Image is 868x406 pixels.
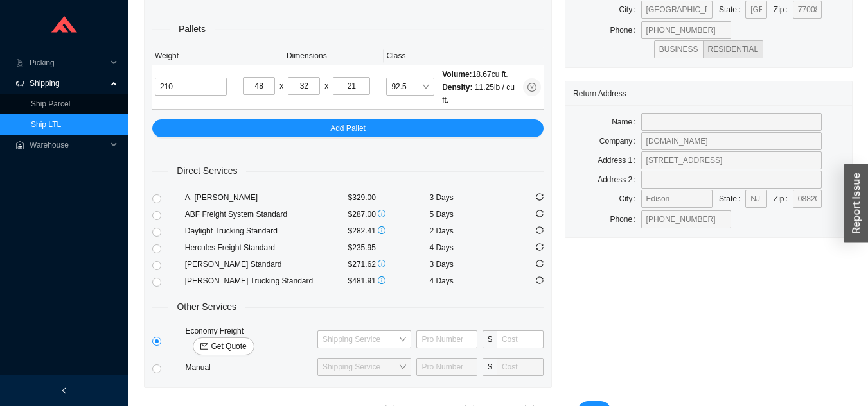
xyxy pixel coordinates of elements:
span: sync [536,193,544,201]
a: Ship Parcel [31,99,70,108]
div: 4 Days [429,241,511,254]
label: Address 1 [598,151,641,169]
div: 3 Days [429,258,511,271]
button: mailGet Quote [193,337,254,355]
span: info-circle [378,276,385,284]
input: Pro Number [416,330,477,348]
span: sync [536,210,544,217]
label: Phone [610,210,641,228]
span: left [60,387,68,394]
input: Pro Number [416,358,477,376]
span: sync [536,243,544,251]
div: 3 Days [429,191,511,204]
span: 92.5 [391,78,429,95]
label: Company [599,132,641,150]
span: $ [483,330,497,348]
div: Hercules Freight Standard [185,241,348,254]
span: mail [200,343,208,351]
div: 11.25 lb / cu ft. [442,81,518,106]
div: $287.00 [348,208,430,221]
div: Manual [182,361,315,374]
input: Cost [497,358,544,376]
span: Warehouse [30,135,107,155]
span: Density: [442,83,472,92]
label: Name [612,113,641,131]
span: RESIDENTIAL [708,45,759,54]
label: City [619,190,641,208]
div: [PERSON_NAME] Trucking Standard [185,275,348,287]
div: Return Address [573,81,844,105]
div: 2 Days [429,224,511,237]
span: Volume: [442,70,472,79]
span: sync [536,260,544,267]
a: Ship LTL [31,120,61,129]
input: Cost [497,330,544,348]
div: $282.41 [348,224,430,237]
div: $235.95 [348,241,430,254]
input: H [333,77,370,95]
div: $329.00 [348,191,430,204]
span: Add Pallet [330,122,366,135]
div: 4 Days [429,275,511,287]
span: Get Quote [211,340,246,353]
span: Other Services [168,300,245,314]
div: [PERSON_NAME] Standard [185,258,348,271]
span: sync [536,276,544,284]
div: A. [PERSON_NAME] [185,191,348,204]
span: Shipping [30,73,107,94]
th: Class [384,47,520,65]
div: $271.62 [348,258,430,271]
span: BUSINESS [659,45,698,54]
label: Address 2 [598,171,641,189]
div: Daylight Trucking Standard [185,224,348,237]
button: Add Pallet [152,119,544,137]
label: State [719,1,745,19]
th: Weight [152,47,229,65]
span: sync [536,226,544,234]
div: x [324,80,328,92]
input: L [243,77,275,95]
span: $ [483,358,497,376]
div: ABF Freight System Standard [185,208,348,221]
div: x [279,80,283,92]
span: info-circle [378,210,385,217]
div: Economy Freight [182,325,315,355]
th: Dimensions [229,47,384,65]
span: Direct Services [168,164,246,178]
label: City [619,1,641,19]
label: Zip [774,190,793,208]
div: 18.67 cu ft. [442,68,518,81]
span: info-circle [378,260,385,267]
span: info-circle [378,226,385,234]
span: Picking [30,53,107,73]
span: Pallets [170,22,215,37]
button: close-circle [523,78,541,96]
label: State [719,190,745,208]
label: Zip [774,1,793,19]
div: 5 Days [429,208,511,221]
div: $481.91 [348,275,430,287]
label: Phone [610,21,641,39]
input: W [288,77,320,95]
